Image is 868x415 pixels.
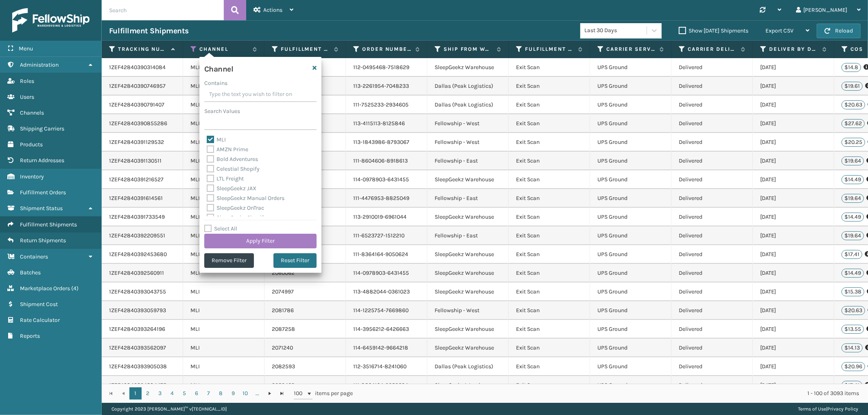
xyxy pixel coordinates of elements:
[753,189,834,208] td: [DATE]
[353,157,408,164] a: 111-8604606-8918613
[427,301,509,320] td: Fellowship - West
[227,387,239,400] a: 9
[20,61,59,68] span: Administration
[671,58,753,77] td: Delivered
[204,234,317,248] button: Apply Filter
[239,387,251,400] a: 10
[183,58,265,77] td: MLI
[183,226,265,245] td: MLI
[671,226,753,245] td: Delivered
[183,282,265,301] td: MLI
[102,77,183,96] td: 1ZEF42840390746957
[20,285,70,292] span: Marketplace Orders
[590,114,671,133] td: UPS Ground
[207,165,260,172] label: Celestial Shopify
[842,82,863,91] p: $19.61
[753,96,834,114] td: [DATE]
[362,46,411,53] label: Order Number
[204,107,240,115] label: Search Values
[753,208,834,226] td: [DATE]
[279,390,285,397] span: Go to the last page
[509,96,590,114] td: Exit Scan
[842,100,865,109] p: $20.63
[427,170,509,189] td: SleepGeekz Warehouse
[765,27,794,34] span: Export CSV
[251,387,264,400] a: ...
[509,357,590,376] td: Exit Scan
[671,96,753,114] td: Delivered
[353,269,409,276] a: 114-0978903-6431455
[207,156,258,163] label: Bold Adventures
[427,189,509,208] td: Fellowship - East
[273,253,317,268] button: Reset Filter
[207,185,256,192] label: SleepGeekz JAX
[20,221,77,228] span: Fulfillment Shipments
[590,208,671,226] td: UPS Ground
[842,138,865,147] p: $20.25
[183,376,265,395] td: MLI
[817,24,861,38] button: Reload
[183,152,265,170] td: MLI
[688,46,737,53] label: Carrier Delivery Status
[427,77,509,96] td: Dallas (Peak Logistics)
[20,141,43,148] span: Products
[20,269,41,276] span: Batches
[272,269,295,277] a: 2060062
[842,194,864,203] p: $19.64
[102,208,183,226] td: 1ZEF42840391733549
[842,343,863,352] p: $14.13
[183,245,265,264] td: MLI
[842,250,862,259] p: $17.41
[427,264,509,282] td: SleepGeekz Warehouse
[353,120,405,127] a: 113-4115113-8125846
[509,320,590,339] td: Exit Scan
[102,301,183,320] td: 1ZEF42840393059793
[102,264,183,282] td: 1ZEF42840392560911
[509,133,590,152] td: Exit Scan
[183,96,265,114] td: MLI
[590,77,671,96] td: UPS Ground
[671,282,753,301] td: Delivered
[584,26,647,35] div: Last 30 Days
[590,226,671,245] td: UPS Ground
[204,253,254,268] button: Remove Filter
[281,46,330,53] label: Fulfillment Order Id
[590,357,671,376] td: UPS Ground
[204,87,317,102] input: Type the text you wish to filter on
[671,301,753,320] td: Delivered
[203,387,215,400] a: 7
[671,189,753,208] td: Delivered
[183,170,265,189] td: MLI
[20,125,64,132] span: Shipping Carriers
[353,232,404,239] a: 111-6523727-1512210
[590,282,671,301] td: UPS Ground
[671,152,753,170] td: Delivered
[102,189,183,208] td: 1ZEF42840391614561
[353,326,409,332] a: 114-3956212-6426663
[671,357,753,376] td: Delivered
[353,64,409,71] a: 112-0495468-7518629
[178,387,190,400] a: 5
[842,362,865,371] p: $20.96
[509,339,590,357] td: Exit Scan
[183,264,265,282] td: MLI
[798,406,826,412] a: Terms of Use
[20,173,44,180] span: Inventory
[20,93,34,100] span: Users
[842,231,864,240] p: $19.64
[427,376,509,395] td: SleepGeekz Warehouse
[272,306,294,315] a: 2081786
[272,363,295,371] a: 2082593
[509,170,590,189] td: Exit Scan
[20,253,48,260] span: Containers
[671,77,753,96] td: Delivered
[509,208,590,226] td: Exit Scan
[509,152,590,170] td: Exit Scan
[427,152,509,170] td: Fellowship - East
[671,208,753,226] td: Delivered
[590,339,671,357] td: UPS Ground
[842,269,864,278] p: $14.49
[753,376,834,395] td: [DATE]
[109,26,189,36] h3: Fulfillment Shipments
[842,119,865,128] p: $27.62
